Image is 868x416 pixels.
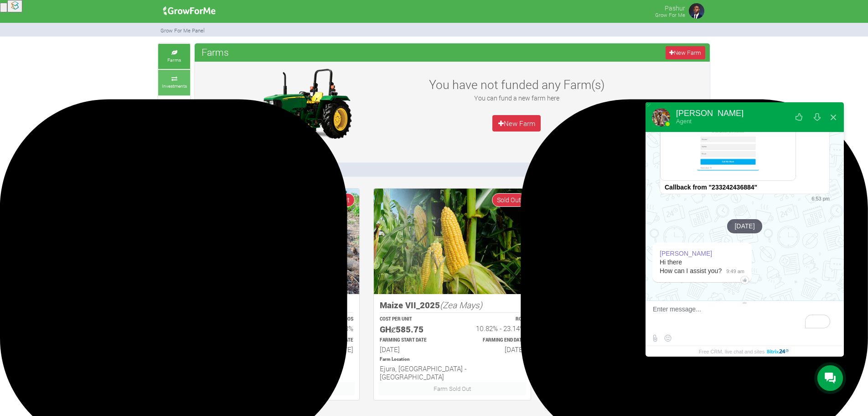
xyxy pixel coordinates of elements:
button: Download conversation history [809,106,825,128]
div: [DATE] [727,219,762,233]
button: Rate our service [791,106,807,128]
div: Callback from "233242436884" [660,181,829,194]
div: [PERSON_NAME] [660,249,712,258]
button: Select emoticon [662,332,673,344]
textarea: To enrich screen reader interactions, please activate Accessibility in Grammarly extension settings [653,305,834,330]
button: Close widget [825,106,842,128]
span: 9:49 am [722,267,744,275]
span: Free CRM, live chat and sites [699,346,765,357]
span: Hi there How can I assist you? [660,258,722,274]
label: Send file [649,332,661,344]
div: [PERSON_NAME] [676,109,744,117]
a: Free CRM, live chat and sites [699,346,790,357]
div: Agent [676,117,744,125]
span: 6:53 pm [807,194,830,203]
